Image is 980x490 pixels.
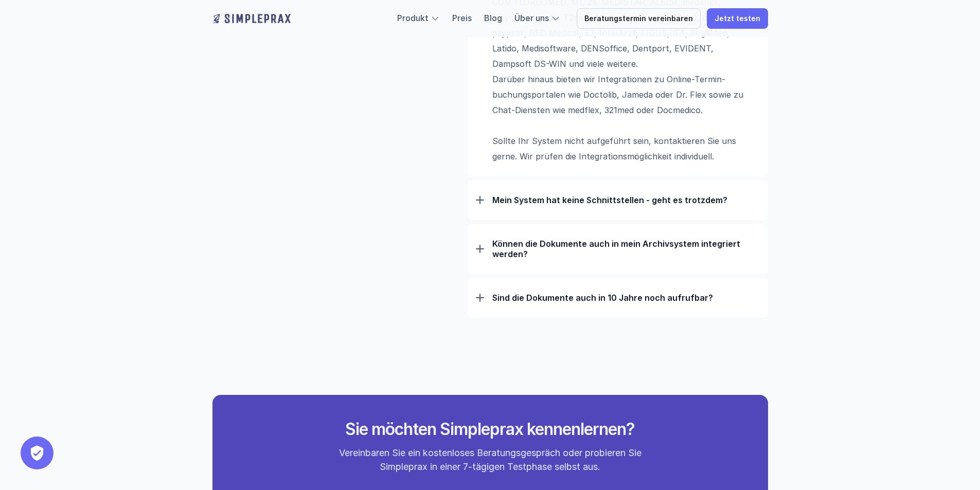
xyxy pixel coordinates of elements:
p: Vereinbaren Sie ein kostenloses Beratungsgespräch oder probieren Sie Simpleprax in einer 7-tägige... [329,446,651,474]
a: Beratungstermin vereinbaren [577,8,701,29]
p: Jetzt testen [715,14,760,23]
a: Preis [452,13,472,23]
p: Sind die Dokumente auch in 10 Jahre noch aufrufbar? [492,293,760,303]
p: Beratungstermin vereinbaren [584,14,693,23]
a: Über uns [514,13,549,23]
h2: Sie möchten Simpleprax kennenlernen? [297,420,683,439]
p: Können die Dokumente auch in mein Archivsystem integriert werden? [492,239,760,259]
a: Jetzt testen [707,8,768,29]
a: Blog [484,13,502,23]
a: Produkt [397,13,429,23]
p: Mein System hat keine Schnittstellen - geht es trotzdem? [492,195,760,205]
